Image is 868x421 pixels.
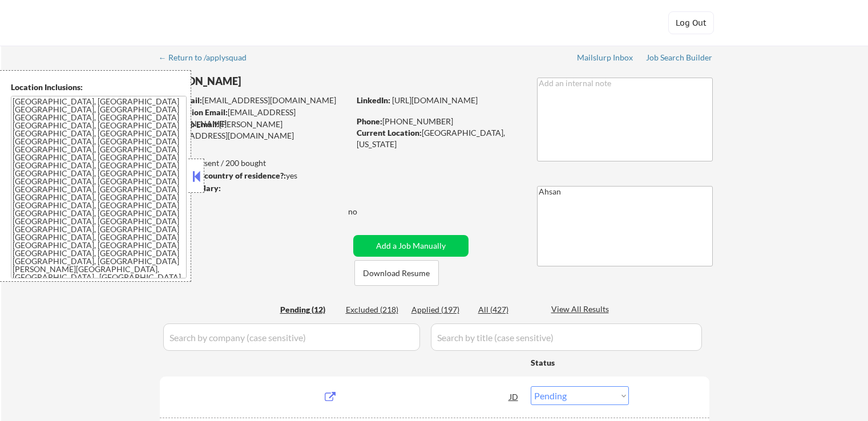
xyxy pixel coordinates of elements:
[160,119,349,141] div: [PERSON_NAME][EMAIL_ADDRESS][DOMAIN_NAME]
[160,107,349,129] div: [EMAIL_ADDRESS][DOMAIN_NAME]
[508,386,520,407] div: JD
[159,170,346,181] div: yes
[163,323,420,351] input: Search by company (case sensitive)
[353,235,469,257] button: Add a Job Manually
[357,95,390,105] strong: LinkedIn:
[411,304,469,315] div: Applied (197)
[551,303,612,315] div: View All Results
[280,304,337,315] div: Pending (12)
[531,352,629,373] div: Status
[577,53,634,64] a: Mailslurp Inbox
[11,82,187,93] div: Location Inclusions:
[357,116,382,126] strong: Phone:
[646,54,713,62] div: Job Search Builder
[431,323,702,351] input: Search by title (case sensitive)
[357,127,518,149] div: [GEOGRAPHIC_DATA], [US_STATE]
[668,11,714,34] button: Log Out
[478,304,535,315] div: All (427)
[357,128,422,137] strong: Current Location:
[159,157,349,169] div: 197 sent / 200 bought
[159,171,286,180] strong: Can work in country of residence?:
[357,116,518,127] div: [PHONE_NUMBER]
[159,53,257,64] a: ← Return to /applysquad
[646,53,713,64] a: Job Search Builder
[348,206,381,217] div: no
[354,260,439,286] button: Download Resume
[392,95,478,105] a: [URL][DOMAIN_NAME]
[346,304,403,315] div: Excluded (218)
[160,74,394,88] div: [PERSON_NAME]
[159,54,257,62] div: ← Return to /applysquad
[577,54,634,62] div: Mailslurp Inbox
[160,95,349,106] div: [EMAIL_ADDRESS][DOMAIN_NAME]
